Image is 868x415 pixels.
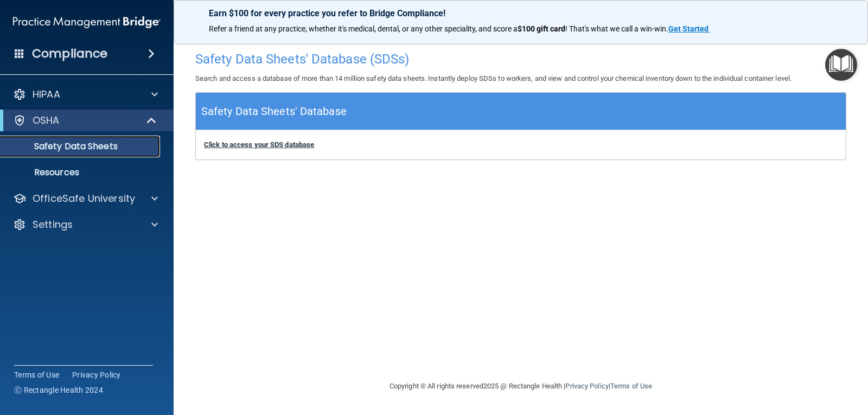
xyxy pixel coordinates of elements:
[33,88,60,101] p: HIPAA
[14,369,59,380] a: Terms of Use
[825,49,857,81] button: Open Resource Center
[201,102,347,121] h5: Safety Data Sheets' Database
[7,141,155,152] p: Safety Data Sheets
[668,24,710,33] a: Get Started
[668,24,709,33] strong: Get Started
[72,369,121,380] a: Privacy Policy
[195,52,846,66] h4: Safety Data Sheets' Database (SDSs)
[209,8,833,18] p: Earn $100 for every practice you refer to Bridge Compliance!
[195,72,846,85] p: Search and access a database of more than 14 million safety data sheets. Instantly deploy SDSs to...
[323,369,719,404] div: Copyright © All rights reserved 2025 @ Rectangle Health | |
[33,114,60,127] p: OSHA
[7,167,155,178] p: Resources
[14,385,103,395] span: Ⓒ Rectangle Health 2024
[33,192,135,205] p: OfficeSafe University
[565,382,608,390] a: Privacy Policy
[13,114,157,127] a: OSHA
[13,192,158,205] a: OfficeSafe University
[13,88,158,101] a: HIPAA
[209,24,518,33] span: Refer a friend at any practice, whether it's medical, dental, or any other speciality, and score a
[204,141,314,149] a: Click to access your SDS database
[518,24,565,33] strong: $100 gift card
[33,218,73,231] p: Settings
[13,11,161,33] img: PMB logo
[32,46,107,61] h4: Compliance
[13,218,158,231] a: Settings
[565,24,668,33] span: ! That's what we call a win-win.
[610,382,652,390] a: Terms of Use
